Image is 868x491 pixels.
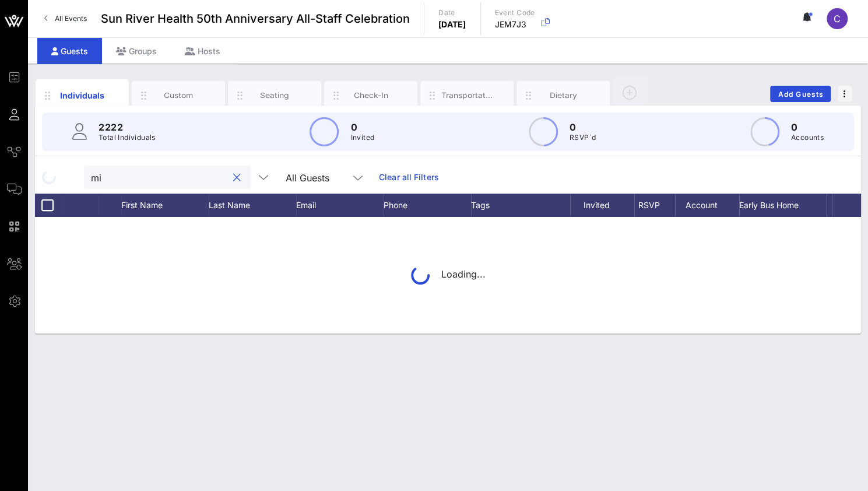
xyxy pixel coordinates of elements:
p: JEM7J3 [495,19,535,30]
button: Add Guests [770,86,831,102]
p: 0 [350,120,374,134]
p: Date [438,7,466,19]
div: All Guests [279,166,372,189]
p: RSVP`d [570,132,596,143]
div: Transportation [441,90,493,101]
p: Event Code [495,7,535,19]
div: Dietary [537,90,589,101]
span: Sun River Health 50th Anniversary All-Staff Celebration [101,10,410,27]
p: Total Individuals [99,132,156,143]
span: All Events [55,14,87,23]
p: [DATE] [438,19,466,30]
div: Email [296,194,384,217]
div: Phone [384,194,471,217]
div: Account [675,194,739,217]
p: Invited [350,132,374,143]
div: Tags [471,194,570,217]
p: 2222 [99,120,156,134]
div: Seating [249,90,301,101]
div: Invited [570,194,634,217]
div: Guests [37,38,102,64]
a: Clear all Filters [379,171,439,184]
div: Groups [102,38,171,64]
div: C [827,8,848,29]
span: C [834,13,841,24]
span: Add Guests [778,90,824,99]
a: All Events [37,9,94,28]
div: Check-In [345,90,397,101]
div: Individuals [57,89,108,101]
p: Accounts [791,132,824,143]
div: RSVP [634,194,675,217]
div: Custom [153,90,205,101]
div: Last Name [209,194,296,217]
p: 0 [791,120,824,134]
div: Hosts [171,38,234,64]
p: 0 [570,120,596,134]
div: Early Bus Home [739,194,827,217]
div: Loading... [411,266,486,285]
div: All Guests [286,173,329,183]
div: First Name [121,194,209,217]
button: clear icon [233,172,241,184]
